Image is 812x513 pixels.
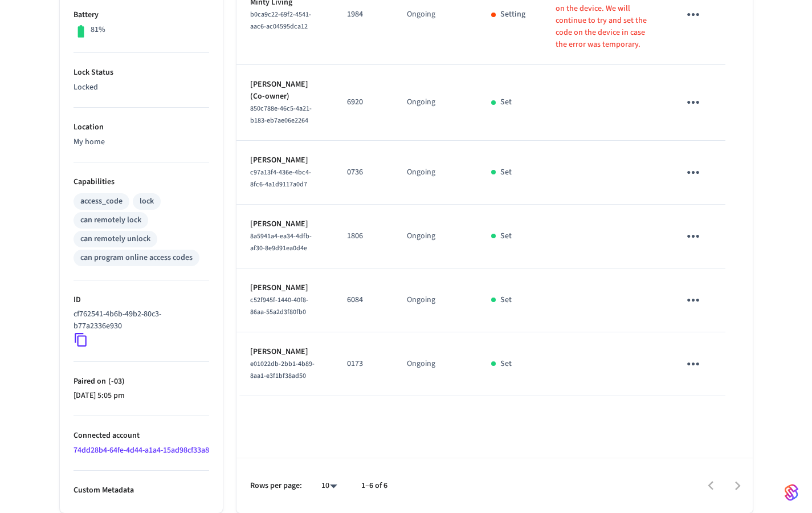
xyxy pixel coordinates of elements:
span: 8a5941a4-ea34-4dfb-af30-8e9d91ea0d4e [250,231,312,253]
p: 1806 [347,230,380,242]
p: 1–6 of 6 [361,480,387,492]
p: [DATE] 5:05 pm [74,390,209,402]
div: 10 [316,478,343,494]
div: lock [140,196,154,207]
div: access_code [80,196,123,207]
img: SeamLogoGradient.69752ec5.svg [785,483,798,502]
p: 0173 [347,358,380,370]
div: can program online access codes [80,252,193,264]
p: [PERSON_NAME] [250,218,320,230]
p: [PERSON_NAME] [250,346,320,358]
p: Set [500,358,512,370]
a: 74dd28b4-64fe-4d44-a1a4-15ad98cf33a8 [74,445,209,456]
span: b0ca9c22-69f2-4541-aac6-ac04595dca12 [250,10,311,31]
p: [PERSON_NAME] (Co-owner) [250,79,320,103]
p: 1984 [347,9,380,21]
p: Set [500,166,512,178]
p: Rows per page: [250,480,302,492]
td: Ongoing [393,141,478,205]
td: Ongoing [393,205,478,268]
p: My home [74,136,209,148]
span: c52f945f-1440-40f8-86aa-55a2d3f80fb0 [250,295,308,317]
td: Ongoing [393,65,478,141]
p: Custom Metadata [74,484,209,496]
p: 6920 [347,96,380,108]
p: Connected account [74,430,209,442]
span: e01022db-2bb1-4b89-8aa1-e3f1bf38ad50 [250,359,315,381]
div: can remotely unlock [80,233,150,245]
div: can remotely lock [80,214,141,226]
p: ID [74,294,209,306]
p: Setting [500,9,525,21]
p: cf762541-4b6b-49b2-80c3-b77a2336e930 [74,308,205,332]
p: Set [500,96,512,108]
p: Lock Status [74,67,209,79]
span: ( -03 ) [106,376,125,387]
p: Set [500,230,512,242]
span: 850c788e-46c5-4a21-b183-eb7ae06e2264 [250,104,312,125]
p: 81% [91,24,105,36]
p: Battery [74,9,209,21]
p: Capabilities [74,176,209,188]
p: Locked [74,82,209,93]
td: Ongoing [393,332,478,396]
p: [PERSON_NAME] [250,282,320,294]
span: c97a13f4-436e-4bc4-8fc6-4a1d9117a0d7 [250,168,311,189]
td: Ongoing [393,268,478,332]
p: Location [74,121,209,133]
p: Paired on [74,376,209,388]
p: 6084 [347,294,380,306]
p: Set [500,294,512,306]
p: [PERSON_NAME] [250,154,320,166]
p: 0736 [347,166,380,178]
